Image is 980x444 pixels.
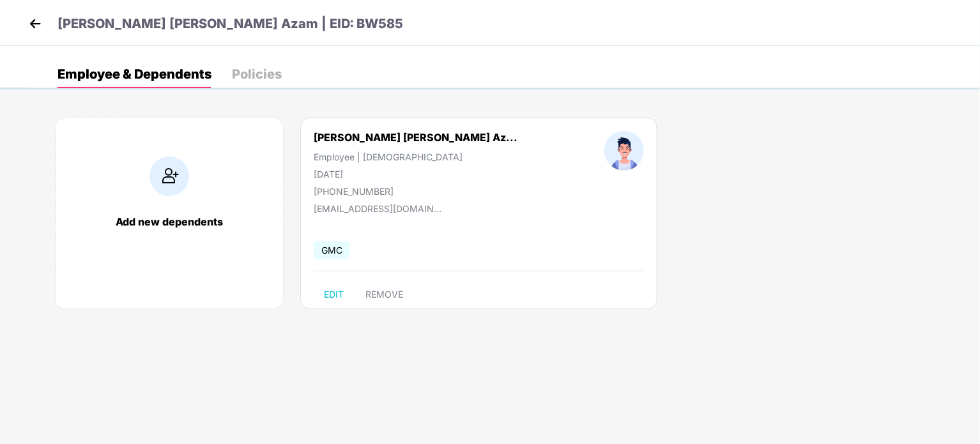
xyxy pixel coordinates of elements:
[314,284,354,305] button: EDIT
[57,68,211,80] div: Employee & Dependents
[314,169,517,180] div: [DATE]
[314,151,517,162] div: Employee | [DEMOGRAPHIC_DATA]
[324,289,344,300] span: EDIT
[314,203,441,214] div: [EMAIL_ADDRESS][DOMAIN_NAME]
[57,14,403,34] p: [PERSON_NAME] [PERSON_NAME] Azam | EID: BW585
[604,131,644,171] img: profileImage
[314,241,350,259] span: GMC
[68,215,270,228] div: Add new dependents
[355,284,413,305] button: REMOVE
[365,289,403,300] span: REMOVE
[26,14,45,33] img: back
[232,68,282,80] div: Policies
[314,186,517,197] div: [PHONE_NUMBER]
[314,131,517,144] div: [PERSON_NAME] [PERSON_NAME] Az...
[149,157,189,196] img: addIcon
